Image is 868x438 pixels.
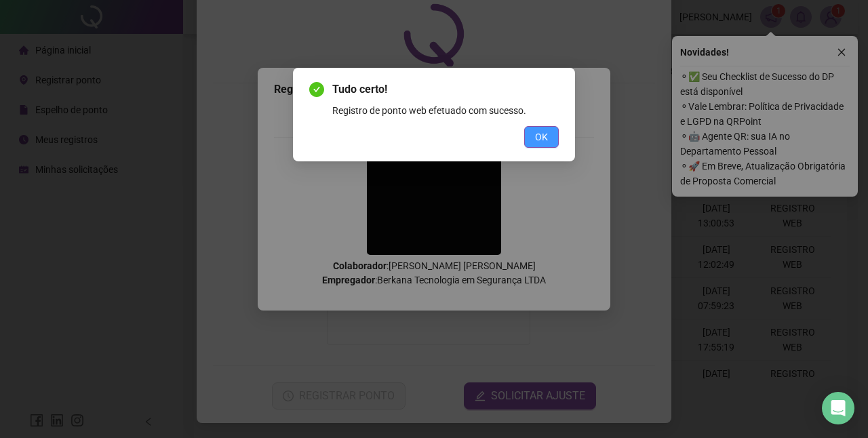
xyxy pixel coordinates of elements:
[332,103,559,118] div: Registro de ponto web efetuado com sucesso.
[309,82,324,97] span: check-circle
[524,126,559,148] button: OK
[332,81,559,98] span: Tudo certo!
[822,392,854,424] div: Open Intercom Messenger
[535,130,548,144] span: OK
